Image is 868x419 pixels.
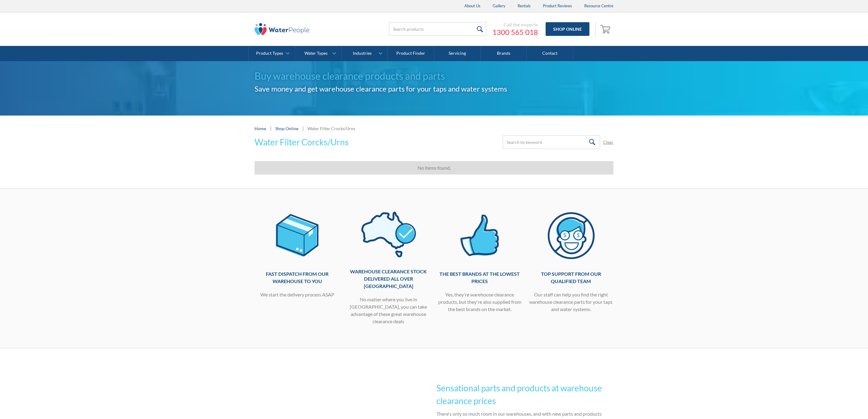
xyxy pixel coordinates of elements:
a: Product Types [249,46,295,61]
h3: Water Filter Corcks/Urns [255,136,349,148]
img: shopping cart [600,24,612,34]
form: Email Form [503,135,613,149]
h2: Save money and get warehouse clearance parts for your taps and water systems [255,83,613,94]
a: Industries [342,46,387,61]
img: [Warehouse clearance] Warehouse clearance stock delivered all over Australia [361,207,416,262]
div: List [255,175,613,179]
a: Brands [481,46,527,61]
h1: Buy warehouse clearance products and parts [255,69,613,83]
div: Product Types [256,51,283,56]
div: Industries [353,51,372,56]
div: No items found. [258,164,610,171]
a: 1300 565 018 [492,28,538,37]
div: Water Filter Crocks/Urns [307,125,355,132]
a: Shop Online [275,125,298,132]
a: Shop Online [546,22,589,36]
h4: Top support from our qualified team [528,270,613,285]
img: [warehouse clearance] Fast dispatch from our warehouse to you [269,207,325,264]
div: | [269,125,272,132]
img: [warehouse clearance]Top support from our qualified team [543,207,599,264]
div: Water Types [304,51,328,56]
a: Water Types [295,46,341,61]
h4: Fast dispatch from our warehouse to you [255,270,340,285]
input: Search products [389,22,486,36]
h4: Warehouse clearance stock delivered all over [GEOGRAPHIC_DATA] [346,268,431,290]
a: Home [255,125,266,132]
img: The Water People [255,23,309,35]
p: No matter where you live in [GEOGRAPHIC_DATA], you can take advantage of these great warehouse cl... [346,296,431,325]
h4: The best brands at the lowest prices [437,270,522,285]
p: We start the delivery process ASAP [255,291,340,298]
div: Call the experts [492,22,538,28]
p: Yes, they're warehouse clearance products, but they're also supplied from the best brands on the ... [437,291,522,313]
input: Search by keyword [503,135,600,149]
h3: Sensational parts and products at warehouse clearance prices [436,382,613,407]
div: | [301,125,304,132]
a: Servicing [434,46,481,61]
img: [warehouse clearance]The best brands at the lowest prices [452,207,508,264]
a: Product Finder [388,46,434,61]
a: Open cart [599,22,613,36]
p: Our staff can help you find the right warehouse clearance parts for your taps and water systems. [528,291,613,313]
a: Clear [603,139,613,145]
a: Contact [527,46,573,61]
